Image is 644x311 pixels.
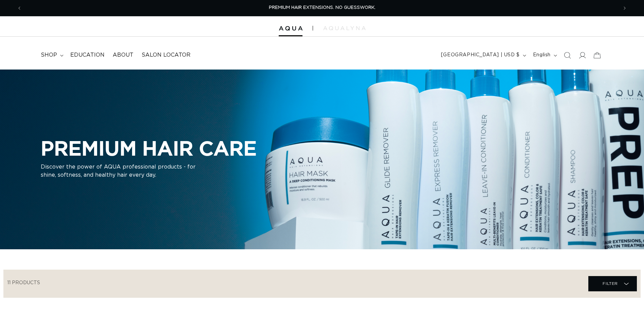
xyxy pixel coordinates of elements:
[113,52,133,59] span: About
[560,48,575,63] summary: Search
[269,5,375,10] span: PREMIUM HAIR EXTENSIONS. NO GUESSWORK.
[7,280,40,285] span: 11 products
[437,49,529,62] button: [GEOGRAPHIC_DATA] | USD $
[109,47,137,63] a: About
[533,52,551,59] span: English
[441,52,520,59] span: [GEOGRAPHIC_DATA] | USD $
[142,52,190,59] span: Salon Locator
[41,163,210,179] p: Discover the power of AQUA professional products - for shine, softness, and healthy hair every day.
[41,136,257,160] h2: PREMIUM HAIR CARE
[529,49,560,62] button: English
[37,47,66,63] summary: shop
[70,52,105,59] span: Education
[137,47,195,63] a: Salon Locator
[588,276,637,291] summary: Filter
[66,47,109,63] a: Education
[617,2,632,15] button: Next announcement
[12,2,27,15] button: Previous announcement
[323,26,366,30] img: aqualyna.com
[41,52,57,59] span: shop
[279,26,302,31] img: Aqua Hair Extensions
[603,277,618,290] span: Filter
